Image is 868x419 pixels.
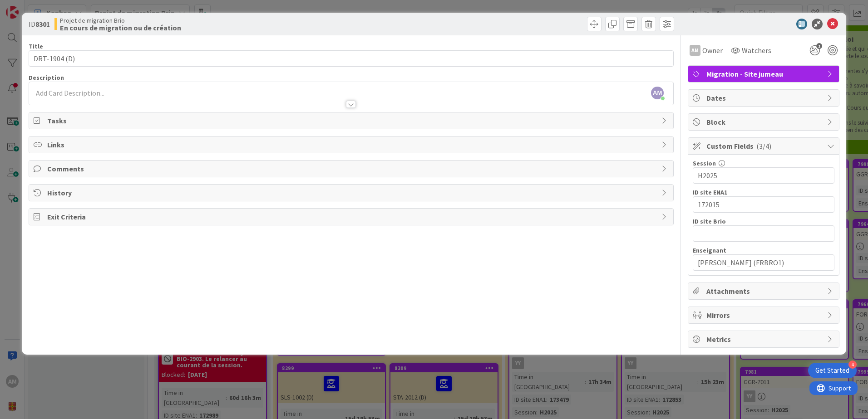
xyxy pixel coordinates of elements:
[706,117,823,127] span: Block
[651,87,664,99] span: AM
[690,45,700,56] div: AM
[29,19,50,29] span: ID
[60,17,181,24] span: Projet de migration Brio
[706,286,823,297] span: Attachments
[693,246,726,254] label: Enseignant
[706,334,823,345] span: Metrics
[693,217,726,225] label: ID site Brio
[706,68,823,79] span: Migration - Site jumeau
[702,45,723,56] span: Owner
[706,310,823,321] span: Mirrors
[848,361,857,369] div: 4
[47,211,657,222] span: Exit Criteria
[29,73,64,82] span: Description
[742,45,771,56] span: Watchers
[816,43,822,49] span: 1
[693,159,716,167] label: Session
[47,139,657,150] span: Links
[815,366,849,375] div: Get Started
[29,50,674,67] input: type card name here...
[35,19,50,29] b: 8301
[756,141,771,151] span: ( 3/4 )
[47,115,657,126] span: Tasks
[60,24,181,31] b: En cours de migration ou de création
[47,163,657,174] span: Comments
[47,187,657,198] span: History
[693,188,727,196] label: ID site ENA1
[808,363,857,378] div: Open Get Started checklist, remaining modules: 4
[706,93,823,103] span: Dates
[706,141,823,151] span: Custom Fields
[19,1,41,12] span: Support
[29,42,43,50] label: Title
